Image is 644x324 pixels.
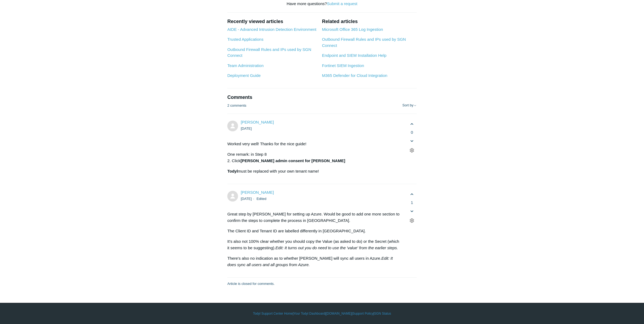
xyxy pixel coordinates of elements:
button: Comment actions [407,146,417,155]
a: Your Todyl Dashboard [294,311,325,316]
p: The Client ID and Tenant ID are labelled differently in [GEOGRAPHIC_DATA]. [227,228,402,234]
a: Deployment Guide [227,73,261,78]
span: Erwin Geirnaert [241,120,274,124]
button: This comment was helpful [407,119,417,129]
a: Outbound Firewall Rules and IPs used by SGN Connect [227,47,311,58]
h2: Comments [227,94,417,101]
p: There's also no indication as to whether [PERSON_NAME] will sync all users in Azure. [227,255,402,268]
p: It's also not 100% clear whether you should copy the Value (as asked to do) or the Secret (which ... [227,238,402,251]
strong: [PERSON_NAME] admin consent for [PERSON_NAME] [240,158,345,163]
div: Have more questions? [227,1,417,7]
a: Support Policy [353,311,373,316]
em: Edit: It does sync all users and all groups from Azure. [227,256,393,267]
a: [DOMAIN_NAME] [326,311,352,316]
a: Microsoft Office 365 Log Ingestion [322,27,383,32]
a: Endpoint and SIEM Installation Help [322,53,386,58]
a: [PERSON_NAME] [241,120,274,124]
a: M365 Defender for Cloud Integration [322,73,387,78]
a: Submit a request [327,1,357,6]
a: AIDE - Advanced Intrusion Detection Environment [227,27,316,32]
p: One remark: in Step 8 2. Click [227,151,402,164]
a: Trusted Applications [227,37,264,42]
a: [PERSON_NAME] [241,190,274,195]
p: Article is closed for comments. [227,281,275,286]
button: This comment was helpful [407,189,417,199]
a: Team Administration [227,63,264,68]
span: 1 [407,200,417,206]
em: Edit: It turns out you do need to use the 'value' from the earlier steps. [275,245,398,250]
span: Stuart Brown [241,190,274,195]
p: 2 comments [227,103,246,108]
h2: Recently viewed articles [227,18,317,25]
span: 0 [407,129,417,136]
a: Todyl Support Center Home [253,311,293,316]
button: This comment was not helpful [407,207,417,216]
a: Fortinet SIEM Ingestion [322,63,364,68]
h2: Related articles [322,18,417,25]
p: must be replaced with your own tenant name! [227,168,402,174]
strong: Todyl [227,169,238,173]
div: | | | | [166,311,478,316]
a: SGN Status [374,311,391,316]
li: Edited [257,197,266,201]
button: This comment was not helpful [407,136,417,146]
time: 08/23/2021, 02:44 [241,197,252,201]
button: Sort by [402,103,417,107]
a: Outbound Firewall Rules and IPs used by SGN Connect [322,37,406,48]
button: Comment actions [407,216,417,225]
p: Great step by [PERSON_NAME] for setting up Azure. Would be good to add one more section to confir... [227,211,402,224]
p: Worked very well! Thanks for the nice guide! [227,141,402,147]
time: 06/07/2021, 09:45 [241,126,252,131]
